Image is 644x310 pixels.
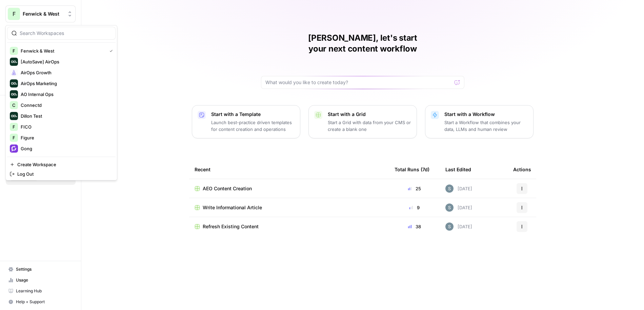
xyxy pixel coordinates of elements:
div: Last Edited [445,160,471,179]
input: Search Workspaces [20,30,111,37]
p: Start with a Template [211,111,295,118]
div: Actions [513,160,531,179]
span: AEO Content Creation [203,185,252,192]
div: Workspace: Fenwick & West [5,25,117,180]
span: FICO [21,123,110,130]
span: F [13,10,16,18]
a: Create Workspace [7,160,116,169]
a: Write Informational Article [195,204,384,211]
p: Start a Workflow that combines your data, LLMs and human review [444,119,528,133]
span: Fenwick & West [23,11,64,17]
button: Workspace: Fenwick & West [5,5,76,22]
div: 38 [395,223,435,230]
a: Learning Hub [5,286,76,296]
input: What would you like to create today? [265,79,452,86]
img: w7f6q2jfcebns90hntjxsl93h3td [445,204,454,212]
span: Gong [21,145,110,152]
div: [DATE] [445,204,472,212]
span: F [13,123,15,130]
p: Launch best-practice driven templates for content creation and operations [211,119,295,133]
img: w7f6q2jfcebns90hntjxsl93h3td [445,185,454,193]
span: F [13,134,15,141]
span: Dillon Test [21,113,110,119]
p: Start with a Workflow [444,111,528,118]
p: Start with a Grid [328,111,411,118]
a: AEO Content Creation [195,185,384,192]
p: Start a Grid with data from your CMS or create a blank one [328,119,411,133]
img: w7f6q2jfcebns90hntjxsl93h3td [445,222,454,231]
div: 25 [395,185,435,192]
img: AirOps Marketing Logo [10,79,18,88]
span: Create Workspace [17,161,110,168]
img: AO Internal Ops Logo [10,90,18,98]
span: Usage [16,277,73,283]
div: Recent [195,160,384,179]
button: Start with a WorkflowStart a Workflow that combines your data, LLMs and human review [425,105,534,138]
span: Refresh Existing Content [203,223,259,230]
a: Usage [5,275,76,286]
div: Total Runs (7d) [395,160,429,179]
a: Refresh Existing Content [195,223,384,230]
span: F [13,47,15,54]
span: AirOps Marketing [21,80,110,87]
div: [DATE] [445,185,472,193]
span: Log Out [17,171,110,177]
span: Settings [16,266,73,272]
a: Log Out [7,169,116,179]
span: AirOps Growth [21,69,110,76]
img: Dillon Test Logo [10,112,18,120]
div: 9 [395,204,435,211]
img: Gong Logo [10,144,18,153]
span: [AutoSave] AirOps [21,58,110,65]
span: Fenwick & West [21,47,104,54]
span: Write Informational Article [203,204,262,211]
span: Connectd [21,102,110,109]
span: C [12,102,16,109]
div: [DATE] [445,222,472,231]
button: Start with a GridStart a Grid with data from your CMS or create a blank one [308,105,417,138]
span: Learning Hub [16,288,73,294]
button: Help + Support [5,296,76,307]
button: Start with a TemplateLaunch best-practice driven templates for content creation and operations [192,105,300,138]
span: Help + Support [16,299,73,305]
img: AirOps Growth Logo [10,69,18,77]
h1: [PERSON_NAME], let's start your next content workflow [261,33,464,54]
span: AO Internal Ops [21,91,110,98]
a: Settings [5,264,76,275]
img: [AutoSave] AirOps Logo [10,58,18,66]
span: Figure [21,134,110,141]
